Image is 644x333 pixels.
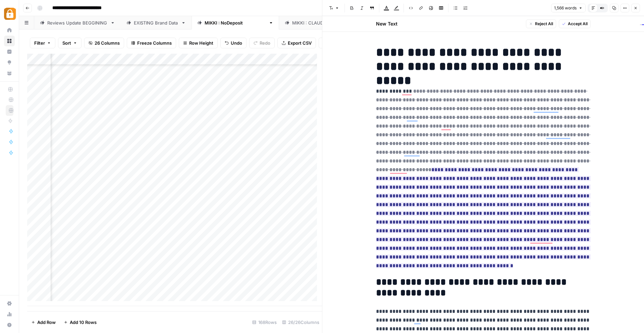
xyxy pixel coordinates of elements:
button: Undo [220,38,247,48]
div: 26/26 Columns [279,317,322,328]
a: Opportunities [4,57,15,68]
button: 1,566 words [551,4,586,12]
a: Insights [4,46,15,57]
span: Sort [62,40,71,46]
button: Help + Support [4,320,15,330]
button: 26 Columns [84,38,124,48]
div: [PERSON_NAME] : [PERSON_NAME] [292,19,367,26]
span: Freeze Columns [137,40,172,46]
span: Export CSV [288,40,312,46]
div: [PERSON_NAME] : NoDeposit [205,19,266,26]
button: Sort [58,38,82,48]
button: Add 10 Rows [60,317,101,328]
span: Add 10 Rows [70,319,97,326]
span: Undo [231,40,242,46]
button: Accept All [559,19,591,28]
span: Redo [260,40,270,46]
img: Adzz Logo [4,8,16,20]
span: Row Height [189,40,213,46]
span: 1,566 words [554,5,577,11]
a: Reviews Update BEGGINING [34,16,121,30]
button: Row Height [179,38,218,48]
a: [PERSON_NAME] : NoDeposit [192,16,279,30]
div: 168 Rows [250,317,279,328]
a: Your Data [4,68,15,79]
div: EXISTING Brand Data [134,19,178,26]
a: EXISTING Brand Data [121,16,192,30]
button: Export CSV [277,38,316,48]
button: Reject All [526,19,556,28]
a: Home [4,25,15,36]
span: Reject All [535,21,553,27]
button: Redo [249,38,275,48]
a: Usage [4,309,15,320]
span: 26 Columns [95,40,120,46]
button: Add Row [27,317,60,328]
button: Workspace: Adzz [4,5,15,22]
button: Filter [30,38,55,48]
span: Accept All [568,21,588,27]
a: Browse [4,36,15,46]
a: [PERSON_NAME] : [PERSON_NAME] [279,16,380,30]
span: Filter [34,40,45,46]
div: Reviews Update BEGGINING [47,19,108,26]
h2: New Text [376,20,397,27]
button: Freeze Columns [127,38,176,48]
span: Add Row [37,319,56,326]
a: Settings [4,298,15,309]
